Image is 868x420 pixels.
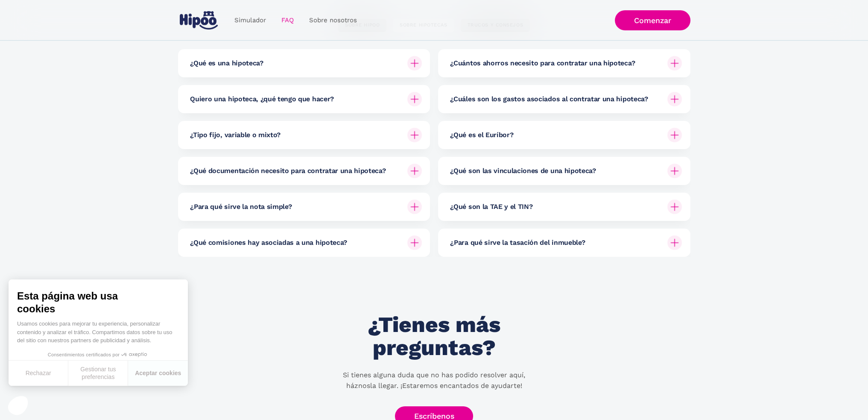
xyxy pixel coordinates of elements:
[450,130,513,140] h6: ¿Qué es el Euríbor?
[190,166,386,176] h6: ¿Qué documentación necesito para contratar una hipoteca?
[190,59,263,68] h6: ¿Qué es una hipoteca?
[301,12,365,29] a: Sobre nosotros
[450,59,635,68] h6: ¿Cuántos ahorros necesito para contratar una hipoteca?
[450,238,585,247] h6: ¿Para qué sirve la tasación del inmueble?
[190,238,347,247] h6: ¿Qué comisiones hay asociadas a una hipoteca?
[227,12,274,29] a: Simulador
[450,166,596,176] h6: ¿Qué son las vinculaciones de una hipoteca?
[450,94,648,104] h6: ¿Cuáles son los gastos asociados al contratar una hipoteca?
[274,12,301,29] a: FAQ
[178,8,220,33] a: home
[190,94,334,104] h6: Quiero una hipoteca, ¿qué tengo que hacer?
[450,202,532,211] h6: ¿Qué son la TAE y el TIN?
[332,370,537,391] p: Si tienes alguna duda que no has podido resolver aquí, háznosla llegar. ¡Estaremos encantados de ...
[190,202,292,211] h6: ¿Para qué sirve la nota simple?
[190,130,281,140] h6: ¿Tipo fijo, variable o mixto?
[336,313,532,359] h1: ¿Tienes más preguntas?
[615,10,690,30] a: Comenzar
